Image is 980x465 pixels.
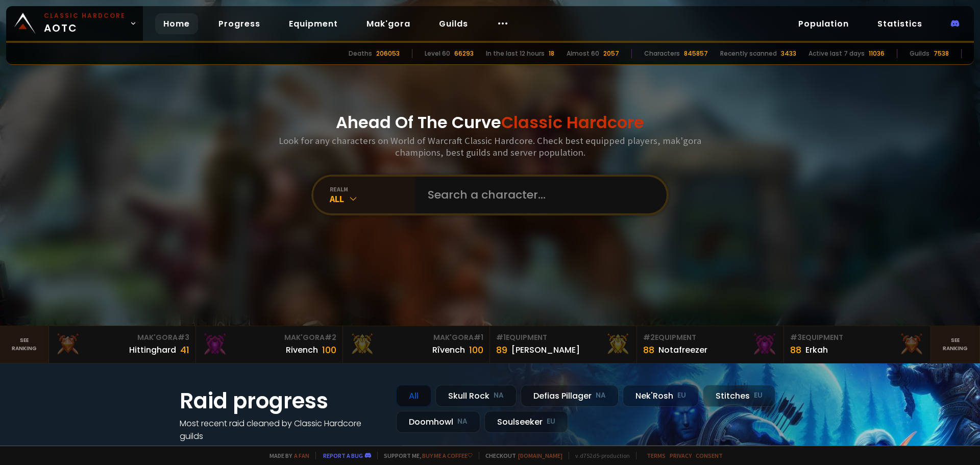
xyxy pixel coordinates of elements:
[431,13,476,34] a: Guilds
[377,452,473,459] span: Support me,
[6,6,143,41] a: Classic HardcoreAOTC
[396,385,431,407] div: All
[569,452,630,459] span: v. d752d5 - production
[603,49,619,58] div: 2057
[677,390,686,401] small: EU
[521,385,619,407] div: Defias Pillager
[637,326,784,363] a: #2Equipment88Notafreezer
[518,452,562,459] a: [DOMAIN_NAME]
[808,49,865,58] div: Active last 7 days
[44,11,126,20] small: Classic Hardcore
[432,344,465,356] div: Rîvench
[180,417,384,443] h4: Most recent raid cleaned by Classic Hardcore guilds
[180,343,189,357] div: 41
[196,326,343,363] a: Mak'Gora#2Rivench100
[931,326,980,363] a: Seeranking
[281,13,346,34] a: Equipment
[910,49,929,58] div: Guilds
[790,332,924,343] div: Equipment
[486,49,545,58] div: In the last 12 hours
[210,13,268,34] a: Progress
[784,326,931,363] a: #3Equipment88Erkah
[496,332,506,342] span: # 1
[754,390,763,401] small: EU
[202,332,336,343] div: Mak'Gora
[496,343,507,357] div: 89
[790,343,801,357] div: 88
[396,411,480,433] div: Doomhowl
[263,452,309,459] span: Made by
[349,332,483,343] div: Mak'Gora
[129,344,176,356] div: Hittinghard
[490,326,637,363] a: #1Equipment89[PERSON_NAME]
[781,49,796,58] div: 3433
[422,177,654,213] input: Search a character...
[474,332,483,342] span: # 1
[180,385,384,417] h1: Raid progress
[549,49,554,58] div: 18
[869,49,885,58] div: 11036
[494,390,504,401] small: NA
[349,49,372,58] div: Deaths
[790,332,802,342] span: # 3
[49,326,196,363] a: Mak'Gora#3Hittinghard41
[286,344,318,356] div: Rivench
[422,452,473,459] a: Buy me a coffee
[720,49,777,58] div: Recently scanned
[322,343,336,357] div: 100
[790,13,857,34] a: Population
[435,385,517,407] div: Skull Rock
[644,49,680,58] div: Characters
[643,343,654,357] div: 88
[155,13,198,34] a: Home
[376,49,400,58] div: 206053
[178,332,189,342] span: # 3
[325,332,336,342] span: # 2
[596,390,606,401] small: NA
[869,13,930,34] a: Statistics
[336,110,644,135] h1: Ahead Of The Curve
[358,13,419,34] a: Mak'gora
[511,344,580,356] div: [PERSON_NAME]
[55,332,189,343] div: Mak'Gora
[454,49,474,58] div: 66293
[275,135,705,158] h3: Look for any characters on World of Warcraft Classic Hardcore. Check best equipped players, mak'g...
[469,343,483,357] div: 100
[670,452,692,459] a: Privacy
[567,49,599,58] div: Almost 60
[294,452,309,459] a: a fan
[457,417,468,427] small: NA
[484,411,568,433] div: Soulseeker
[703,385,775,407] div: Stitches
[425,49,450,58] div: Level 60
[647,452,666,459] a: Terms
[501,111,644,134] span: Classic Hardcore
[44,11,126,36] span: AOTC
[934,49,949,58] div: 7538
[323,452,363,459] a: Report a bug
[180,443,246,455] a: See all progress
[623,385,699,407] div: Nek'Rosh
[643,332,655,342] span: # 2
[643,332,777,343] div: Equipment
[547,417,555,427] small: EU
[805,344,828,356] div: Erkah
[658,344,707,356] div: Notafreezer
[696,452,723,459] a: Consent
[330,185,415,193] div: realm
[343,326,490,363] a: Mak'Gora#1Rîvench100
[684,49,708,58] div: 845857
[330,193,415,205] div: All
[479,452,562,459] span: Checkout
[496,332,630,343] div: Equipment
